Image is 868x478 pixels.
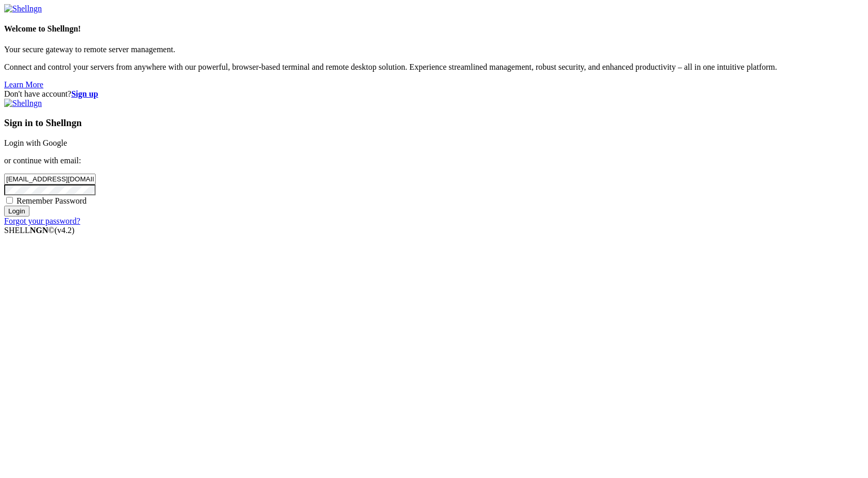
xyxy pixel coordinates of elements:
img: Shellngn [4,4,42,13]
span: SHELL © [4,226,74,235]
b: NGN [30,226,49,235]
img: Shellngn [4,99,42,108]
h4: Welcome to Shellngn! [4,24,864,34]
a: Sign up [71,89,98,98]
p: Connect and control your servers from anywhere with our powerful, browser-based terminal and remo... [4,63,864,72]
p: Your secure gateway to remote server management. [4,45,864,54]
a: Forgot your password? [4,217,80,225]
div: Don't have account? [4,89,864,99]
p: or continue with email: [4,156,864,165]
h3: Sign in to Shellngn [4,117,864,129]
span: 4.2.0 [55,226,75,235]
span: Remember Password [17,196,87,205]
a: Login with Google [4,138,67,147]
input: Remember Password [6,197,13,204]
a: Learn More [4,80,43,89]
input: Email address [4,174,96,184]
input: Login [4,206,29,217]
